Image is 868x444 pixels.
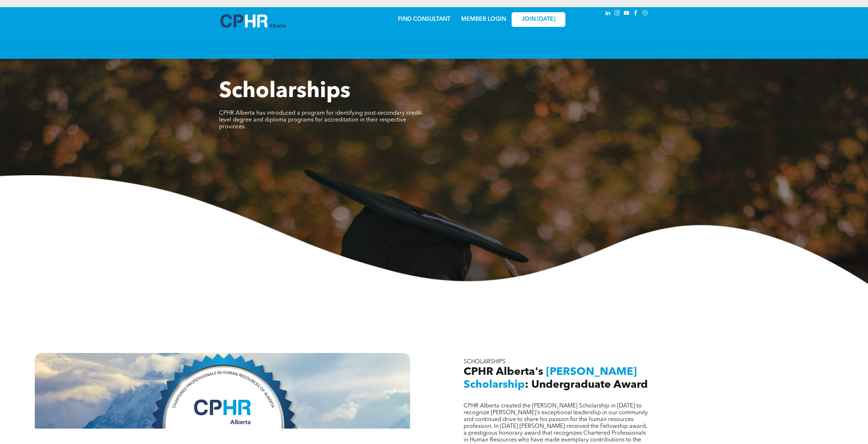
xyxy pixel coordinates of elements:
span: Scholarships [219,81,350,102]
a: linkedin [604,9,612,19]
a: Social network [641,9,649,19]
span: [PERSON_NAME] Scholarship [464,367,637,390]
a: MEMBER LOGIN [461,16,506,22]
span: SCHOLARSHIPS [464,359,506,365]
a: instagram [613,9,621,19]
a: facebook [632,9,640,19]
span: CPHR Alberta has introduced a program for identifying post-secondary credit-level degree and dipl... [219,110,423,130]
img: A blue and white logo for cp alberta [220,14,286,28]
span: : Undergraduate Award [525,379,648,390]
a: youtube [623,9,631,19]
a: FIND CONSULTANT [398,16,450,22]
span: JOIN [DATE] [522,16,555,23]
a: JOIN [DATE] [512,12,565,27]
span: CPHR Alberta's [464,367,543,377]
